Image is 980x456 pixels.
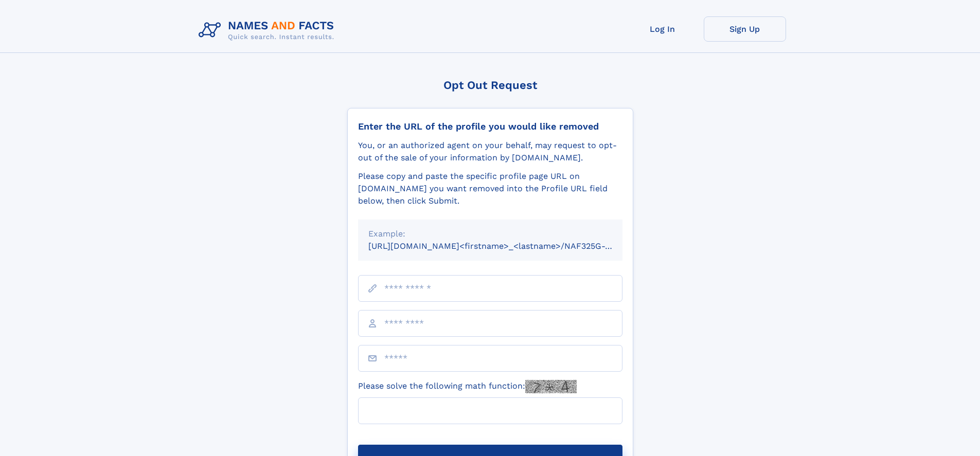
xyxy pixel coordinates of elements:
[704,16,786,42] a: Sign Up
[358,139,622,164] div: You, or an authorized agent on your behalf, may request to opt-out of the sale of your informatio...
[358,121,622,132] div: Enter the URL of the profile you would like removed
[368,228,612,240] div: Example:
[368,241,642,251] small: [URL][DOMAIN_NAME]<firstname>_<lastname>/NAF325G-xxxxxxxx
[358,170,622,207] div: Please copy and paste the specific profile page URL on [DOMAIN_NAME] you want removed into the Pr...
[194,16,343,44] img: Logo Names and Facts
[347,79,633,92] div: Opt Out Request
[621,16,704,42] a: Log In
[358,380,577,393] label: Please solve the following math function:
